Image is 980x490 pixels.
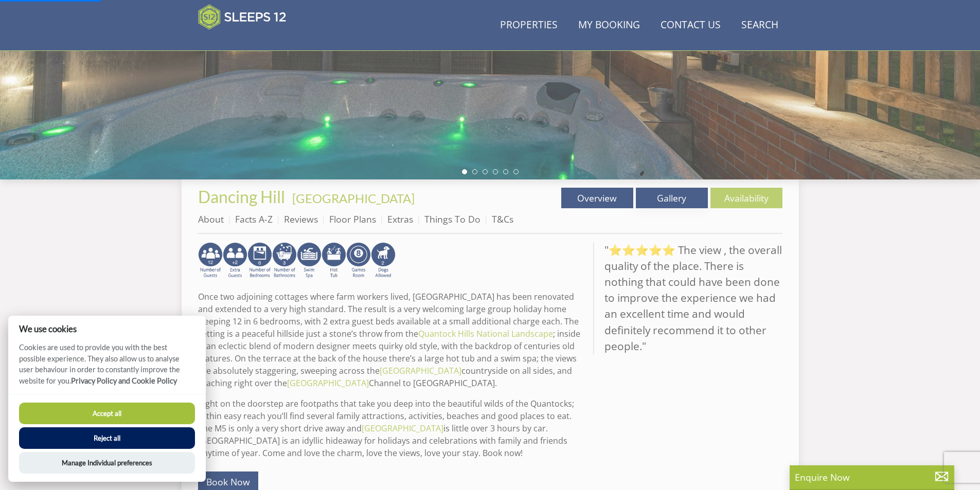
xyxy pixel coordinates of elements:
a: Extras [387,213,413,225]
h2: We use cookies [8,324,206,334]
img: AD_4nXfRzBlt2m0mIteXDhAcJCdmEApIceFt1SPvkcB48nqgTZkfMpQlDmULa47fkdYiHD0skDUgcqepViZHFLjVKS2LWHUqM... [247,242,272,279]
img: AD_4nXeyNBIiEViFqGkFxeZn-WxmRvSobfXIejYCAwY7p4slR9Pvv7uWB8BWWl9Rip2DDgSCjKzq0W1yXMRj2G_chnVa9wg_L... [198,242,223,279]
a: [GEOGRAPHIC_DATA] [380,365,461,376]
iframe: Customer reviews powered by Trustpilot [193,36,301,45]
a: Search [737,14,782,37]
a: [GEOGRAPHIC_DATA] [362,423,443,434]
a: My Booking [574,14,644,37]
a: Gallery [636,188,708,208]
img: Sleeps 12 [198,4,287,30]
p: Cookies are used to provide you with the best possible experience. They also allow us to analyse ... [8,342,206,394]
a: Contact Us [656,14,725,37]
p: Enquire Now [795,470,949,484]
a: Dancing Hill [198,187,288,207]
a: Reviews [284,213,318,225]
blockquote: "⭐⭐⭐⭐⭐ The view , the overall quality of the place. There is nothing that could have been done to... [593,242,782,354]
img: AD_4nXe7_8LrJK20fD9VNWAdfykBvHkWcczWBt5QOadXbvIwJqtaRaRf-iI0SeDpMmH1MdC9T1Vy22FMXzzjMAvSuTB5cJ7z5... [371,242,396,279]
button: Manage Individual preferences [19,452,195,474]
span: Dancing Hill [198,187,285,207]
a: Floor Plans [329,213,376,225]
a: [GEOGRAPHIC_DATA] [292,191,415,206]
img: AD_4nXcpX5uDwed6-YChlrI2BYOgXwgg3aqYHOhRm0XfZB-YtQW2NrmeCr45vGAfVKUq4uWnc59ZmEsEzoF5o39EWARlT1ewO... [322,242,346,279]
button: Reject all [19,427,195,449]
img: AD_4nXeGPOijBfXJOWn1DYat7hkbQLIrN48yJVYawtWbqLjbxj3dEWFa8cO9z0HszglWmBmNnq-EloQUXMJBCLMs01_EmkV6T... [297,242,322,279]
span: - [288,191,415,206]
a: Quantock Hills National Landscape [418,328,553,339]
a: Privacy Policy and Cookie Policy [71,376,177,385]
p: Once two adjoining cottages where farm workers lived, [GEOGRAPHIC_DATA] has been renovated and ex... [198,291,585,389]
p: Right on the doorstep are footpaths that take you deep into the beautiful wilds of the Quantocks;... [198,397,585,459]
a: Availability [710,188,782,208]
a: Overview [561,188,633,208]
a: Facts A-Z [235,213,273,225]
img: AD_4nXdrZMsjcYNLGsKuA84hRzvIbesVCpXJ0qqnwZoX5ch9Zjv73tWe4fnFRs2gJ9dSiUubhZXckSJX_mqrZBmYExREIfryF... [346,242,371,279]
a: About [198,213,224,225]
a: [GEOGRAPHIC_DATA] [287,377,369,389]
img: AD_4nXfrQBKCd8QKV6EcyfQTuP1fSIvoqRgLuFFVx4a_hKg6kgxib-awBcnbgLhyNafgZ22QHnlTp2OLYUAOUHgyjOLKJ1AgJ... [272,242,297,279]
a: Properties [496,14,562,37]
a: T&Cs [492,213,513,225]
button: Accept all [19,403,195,424]
a: Things To Do [424,213,480,225]
img: AD_4nXeP6WuvG491uY6i5ZIMhzz1N248Ei-RkDHdxvvjTdyF2JXhbvvI0BrTCyeHgyWBEg8oAgd1TvFQIsSlzYPCTB7K21VoI... [223,242,247,279]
